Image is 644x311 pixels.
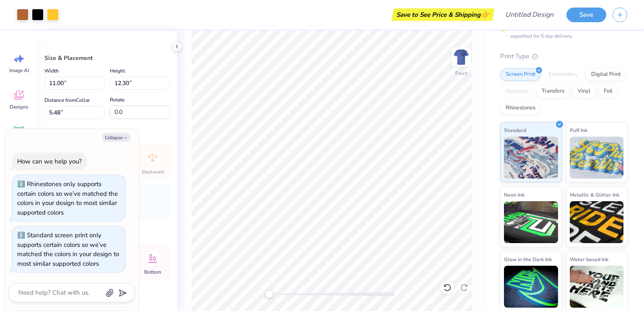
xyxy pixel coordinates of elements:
[500,102,541,114] div: Rhinestones
[44,95,90,105] label: Distance from Collar
[10,104,28,110] span: Designs
[504,137,558,179] img: Standard
[499,6,560,23] input: Untitled Design
[17,231,119,268] div: Standard screen print only supports certain colors so we’ve matched the colors in your design to ...
[144,269,161,275] span: Bottom
[110,95,125,105] label: Rotate
[17,157,82,166] div: How can we help you?
[598,85,618,98] div: Foil
[543,68,583,81] div: Embroidery
[394,8,492,21] div: Save to See Price & Shipping
[566,8,606,22] button: Save
[504,190,525,199] span: Neon Ink
[265,290,273,298] div: Accessibility label
[504,126,526,135] span: Standard
[504,255,552,264] span: Glow in the Dark Ink
[504,266,558,308] img: Glow in the Dark Ink
[570,137,624,179] img: Puff Ink
[570,126,587,135] span: Puff Ink
[500,68,541,81] div: Screen Print
[570,266,624,308] img: Water based Ink
[510,25,613,40] div: This color can be expedited for 5 day delivery.
[500,52,627,61] div: Print Type
[570,255,608,264] span: Water based Ink
[500,85,534,98] div: Applique
[572,85,596,98] div: Vinyl
[536,85,570,98] div: Transfers
[510,25,555,32] strong: Fresh Prints Flash:
[17,180,118,217] div: Rhinestones only supports certain colors so we’ve matched the colors in your design to most simil...
[480,9,490,19] span: 👉
[44,66,59,76] label: Width
[570,190,619,199] span: Metallic & Glitter Ink
[110,66,125,76] label: Height
[9,67,29,74] span: Image AI
[44,54,170,62] div: Size & Placement
[586,68,626,81] div: Digital Print
[504,201,558,243] img: Neon Ink
[102,133,130,142] button: Collapse
[453,49,470,65] img: Front
[570,201,624,243] img: Metallic & Glitter Ink
[455,70,467,77] div: Front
